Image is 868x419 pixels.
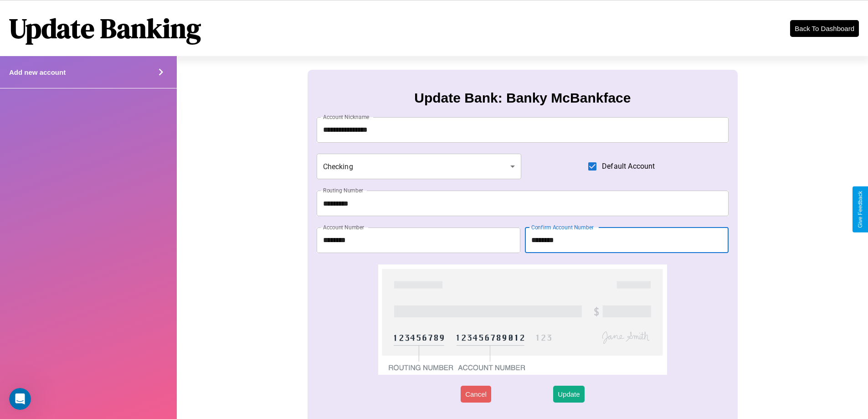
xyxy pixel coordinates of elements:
label: Confirm Account Number [531,223,594,231]
label: Routing Number [323,186,363,194]
button: Update [553,386,584,403]
button: Cancel [461,386,491,403]
h3: Update Bank: Banky McBankface [414,90,631,106]
label: Account Number [323,223,364,231]
label: Account Nickname [323,113,370,121]
div: Checking [317,154,522,179]
iframe: Intercom live chat [9,388,31,410]
img: check [378,264,667,375]
button: Back To Dashboard [790,20,859,37]
div: Give Feedback [857,191,863,228]
span: Default Account [602,161,655,172]
h1: Update Banking [9,10,201,47]
h4: Add new account [9,68,66,76]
